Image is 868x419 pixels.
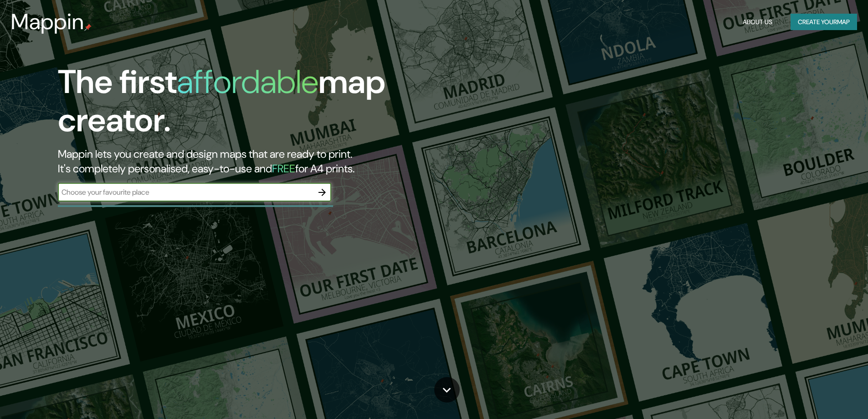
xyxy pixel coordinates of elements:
[791,14,857,31] button: Create yourmap
[58,187,313,197] input: Choose your favourite place
[272,161,295,176] h5: FREE
[84,24,92,31] img: mappin-pin
[58,63,492,147] h1: The first map creator.
[58,147,492,176] h2: Mappin lets you create and design maps that are ready to print. It's completely personalised, eas...
[739,14,776,31] button: About Us
[177,61,318,103] h1: affordable
[11,9,84,35] h3: Mappin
